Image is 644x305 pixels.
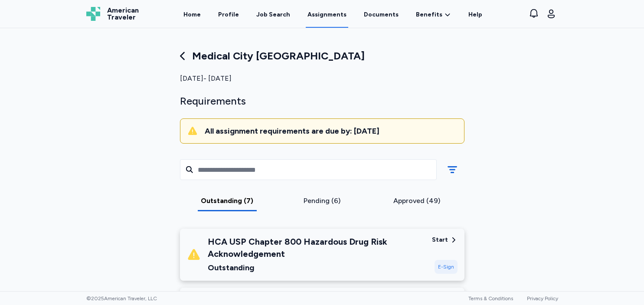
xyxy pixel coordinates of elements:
img: Logo [86,7,100,21]
span: © 2025 American Traveler, LLC [86,295,157,302]
div: All assignment requirements are due by: [DATE] [205,126,457,136]
div: Requirements [180,94,464,108]
div: E-Sign [435,260,458,274]
a: Assignments [306,1,348,28]
div: [DATE] - [DATE] [180,73,464,84]
a: Privacy Policy [527,295,558,302]
div: Approved (49) [373,196,461,206]
div: Job Search [256,10,290,19]
a: Benefits [416,10,451,19]
div: Pending (6) [278,196,366,206]
div: HCA USP Chapter 800 Hazardous Drug Risk Acknowledgement [208,236,425,260]
a: Terms & Conditions [468,295,513,302]
div: Start [432,236,448,244]
div: Medical City [GEOGRAPHIC_DATA] [180,49,464,63]
div: Outstanding (7) [183,196,271,206]
div: Outstanding [208,262,425,274]
span: American Traveler [107,7,139,21]
span: Benefits [416,10,442,19]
